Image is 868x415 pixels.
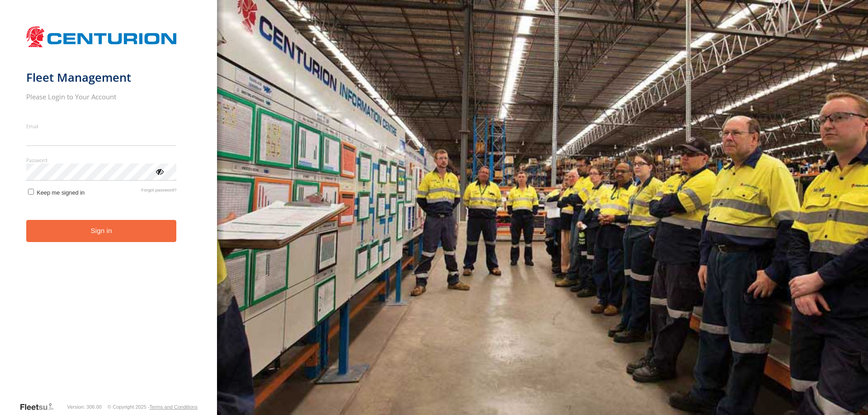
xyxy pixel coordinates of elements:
input: Keep me signed in [28,189,34,195]
label: Password [26,157,177,163]
h2: Please Login to Your Account [26,92,177,101]
h1: Fleet Management [26,70,177,85]
img: Centurion Transport [26,25,177,48]
div: ViewPassword [155,167,164,176]
div: © Copyright 2025 - [108,404,198,410]
label: Email [26,123,177,130]
span: Keep me signed in [37,189,85,196]
form: main [26,22,191,401]
a: Forgot password? [142,187,177,196]
div: Version: 306.00 [67,404,102,410]
button: Sign in [26,220,177,242]
a: Visit our Website [19,402,61,411]
a: Terms and Conditions [150,404,198,410]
